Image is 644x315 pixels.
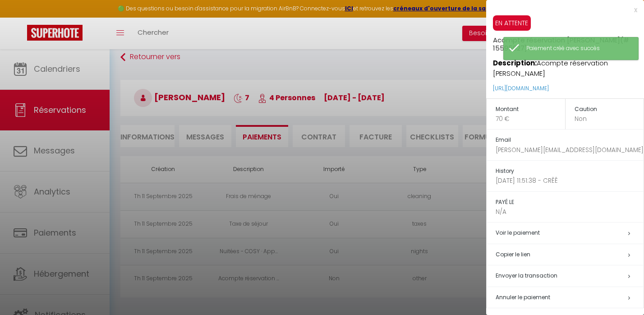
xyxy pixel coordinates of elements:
[606,274,637,308] iframe: Chat
[493,31,644,52] h5: Acompte réservation [PERSON_NAME]
[486,5,637,15] div: x
[493,84,549,92] a: [URL][DOMAIN_NAME]
[496,250,644,260] h5: Copier le lien
[493,15,531,31] span: EN ATTENTE
[496,104,565,115] h5: Montant
[496,166,644,176] h5: History
[575,104,644,115] h5: Caution
[496,272,557,279] span: Envoyer la transaction
[496,207,644,217] p: N/A
[526,44,629,53] div: Paiement créé avec succès
[493,52,644,79] p: Acompte réservation [PERSON_NAME]
[496,114,565,124] p: 70 €
[496,293,550,301] span: Annuler le paiement
[496,229,540,236] a: Voir le paiement
[7,4,34,31] button: Ouvrir le widget de chat LiveChat
[496,135,644,145] h5: Email
[496,176,644,185] p: [DATE] 11:51:38 - CRÊÊ
[496,197,644,208] h5: PAYÉ LE
[493,58,537,68] strong: Description:
[575,114,644,124] p: Non
[496,145,644,155] p: [PERSON_NAME][EMAIL_ADDRESS][DOMAIN_NAME]
[493,35,629,53] span: (# 15595627)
